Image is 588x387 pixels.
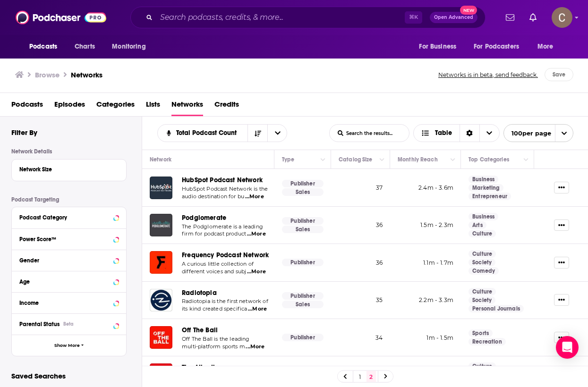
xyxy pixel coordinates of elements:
[554,219,569,231] button: Show More Button
[71,70,102,79] a: Networks
[11,148,127,155] p: Network Details
[19,214,111,221] div: Podcast Category
[75,40,95,53] span: Charts
[531,38,565,56] button: open menu
[434,15,473,20] span: Open Advanced
[469,305,524,312] a: Personal Journals
[182,268,246,275] span: different voices and subj
[469,184,503,192] a: Marketing
[150,251,172,274] a: Frequency Podcast Network
[12,335,126,356] button: Show More
[156,10,405,25] input: Search podcasts, credits, & more...
[112,40,145,53] span: Monitoring
[398,296,453,304] p: 2.2m - 3.3m
[105,38,158,56] button: open menu
[182,326,218,334] a: Off The Ball
[19,257,111,264] div: Gender
[469,296,495,304] a: Society
[68,38,101,56] a: Charts
[552,7,572,28] button: Show profile menu
[182,230,246,237] span: firm for podcast product
[554,332,569,343] button: Show More Button
[16,8,106,26] a: Podchaser - Follow, Share and Rate Podcasts
[460,125,479,142] div: Sort Direction
[150,326,172,349] img: Off The Ball
[552,7,572,28] span: Logged in as clay.bolton
[246,343,264,351] span: ...More
[19,275,119,287] button: Age
[469,329,493,337] a: Sports
[267,125,287,142] button: open menu
[182,223,263,230] span: The Podglomerate is a leading
[469,154,509,165] div: Top Categories
[247,268,266,276] span: ...More
[520,154,532,166] button: Column Actions
[554,182,569,193] button: Show More Button
[447,154,459,166] button: Column Actions
[19,318,119,329] button: Parental StatusBeta
[182,185,268,192] span: HubSpot Podcast Network is the
[130,7,486,28] div: Search podcasts, credits, & more...
[29,40,57,53] span: Podcasts
[182,261,254,267] span: A curious little collection of
[182,193,244,200] span: audio destination for bu
[54,343,80,348] span: Show More
[376,259,383,266] span: 36
[355,371,365,382] a: 1
[182,176,263,184] a: HubSpot Podcast Network
[366,371,376,382] a: 2
[150,154,171,165] div: Network
[398,221,453,229] p: 1.5m - 2.3m
[182,251,269,259] span: Frequency Podcast Network
[504,126,551,141] span: 100 per page
[552,7,572,28] img: User Profile
[430,12,477,23] button: Open AdvancedNew
[435,68,541,81] button: Networks is in beta, send feedback.
[339,154,373,165] div: Catalog Size
[413,124,500,142] button: Choose View
[11,128,37,137] h2: Filter By
[19,254,119,266] button: Gender
[469,176,498,183] a: Business
[182,305,247,312] span: its kind created specifica
[469,259,495,266] a: Society
[554,257,569,268] button: Show More Button
[182,289,217,297] a: Radiotopia
[19,278,111,285] div: Age
[171,97,203,116] a: Networks
[150,177,172,199] img: HubSpot Podcast Network
[282,188,324,196] p: Sales
[469,230,496,237] a: Culture
[182,298,268,304] span: Radiotopia is the first network of
[19,296,119,308] button: Income
[23,38,69,56] button: open menu
[435,130,452,136] span: Table
[554,294,569,305] button: Show More Button
[19,300,111,306] div: Income
[182,214,226,222] a: Podglomerate
[54,97,85,116] a: Episodes
[150,214,172,236] a: Podglomerate
[545,68,573,81] button: Save
[469,250,496,258] a: Culture
[469,193,511,200] a: Entrepreneur
[282,154,295,165] div: Type
[282,226,324,233] p: Sales
[376,221,383,228] span: 36
[474,40,519,53] span: For Podcasters
[63,321,74,327] div: Beta
[405,11,422,24] span: ⌘ K
[182,343,245,350] span: multi-platform sports m
[146,97,160,116] a: Lists
[19,211,119,223] button: Podcast Category
[176,130,240,136] span: Total Podcast Count
[469,362,496,370] a: Culture
[556,336,579,359] div: Open Intercom Messenger
[182,363,219,371] span: The Atlantic
[398,334,453,342] p: 1m - 1.5m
